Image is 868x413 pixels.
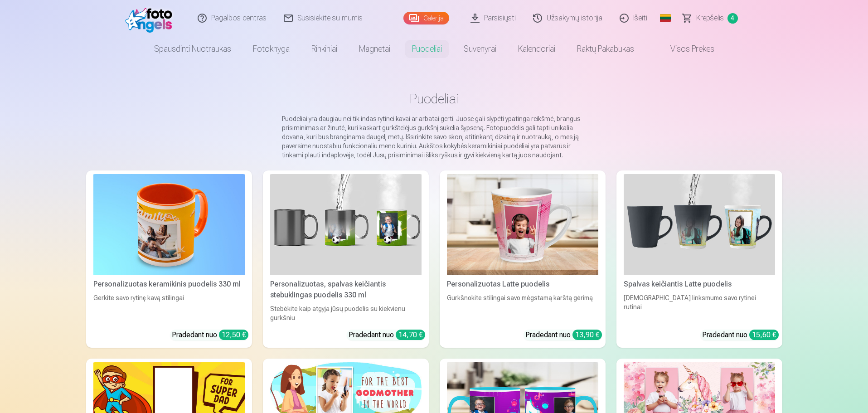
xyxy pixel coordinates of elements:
p: Puodeliai yra daugiau nei tik indas rytinei kavai ar arbatai gerti. Juose gali slypėti ypatinga r... [282,114,587,160]
a: Puodeliai [401,36,453,62]
div: Personalizuotas keramikinis puodelis 330 ml [90,279,248,290]
h1: Puodeliai [93,91,775,107]
a: Personalizuotas Latte puodelisPersonalizuotas Latte puodelisGurkšnokite stilingai savo mėgstamą k... [440,170,606,348]
div: Spalvas keičiantis Latte puodelis [620,279,779,290]
div: Personalizuotas, spalvas keičiantis stebuklingas puodelis 330 ml [267,279,425,301]
span: 4 [727,13,738,24]
div: 14,70 € [396,330,425,340]
a: Raktų pakabukas [566,36,645,62]
a: Personalizuotas, spalvas keičiantis stebuklingas puodelis 330 mlPersonalizuotas, spalvas keičiant... [263,170,429,348]
img: Personalizuotas, spalvas keičiantis stebuklingas puodelis 330 ml [270,174,422,275]
div: 13,90 € [572,330,602,340]
div: Gurkšnokite stilingai savo mėgstamą karštą gėrimą [443,293,602,322]
div: Pradedant nuo [349,330,425,340]
img: Spalvas keičiantis Latte puodelis [624,174,775,275]
div: Pradedant nuo [702,330,779,340]
div: Personalizuotas Latte puodelis [443,279,602,290]
a: Magnetai [348,36,401,62]
a: Visos prekės [645,36,725,62]
div: Stebėkite kaip atgyja jūsų puodelis su kiekvienu gurkšniu [267,304,425,322]
div: 12,50 € [219,330,248,340]
div: 15,60 € [749,330,779,340]
img: Personalizuotas keramikinis puodelis 330 ml [93,174,245,275]
div: Pradedant nuo [172,330,248,340]
img: Personalizuotas Latte puodelis [447,174,598,275]
a: Spausdinti nuotraukas [143,36,242,62]
div: [DEMOGRAPHIC_DATA] linksmumo savo rytinei rutinai [620,293,779,322]
a: Galerija [403,12,449,24]
div: Pradedant nuo [525,330,602,340]
a: Kalendoriai [507,36,566,62]
span: Krepšelis [696,13,724,24]
div: Gerkite savo rytinę kavą stilingai [90,293,248,322]
a: Spalvas keičiantis Latte puodelisSpalvas keičiantis Latte puodelis[DEMOGRAPHIC_DATA] linksmumo sa... [616,170,782,348]
a: Personalizuotas keramikinis puodelis 330 ml Personalizuotas keramikinis puodelis 330 mlGerkite sa... [86,170,252,348]
a: Suvenyrai [453,36,507,62]
img: /fa2 [125,4,177,33]
a: Rinkiniai [301,36,348,62]
a: Fotoknyga [242,36,301,62]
